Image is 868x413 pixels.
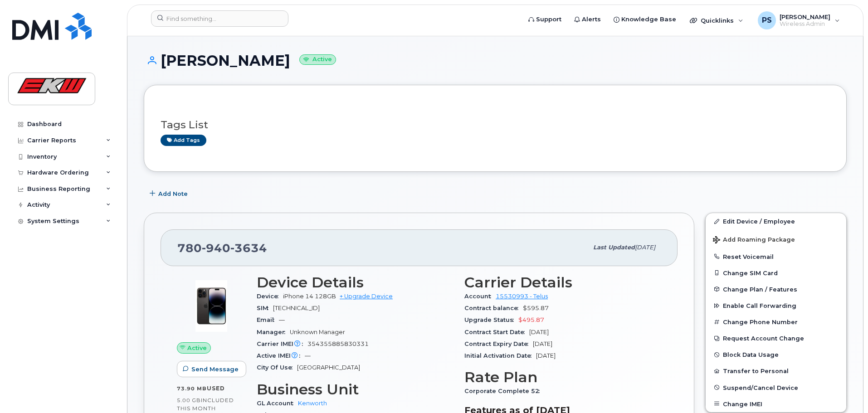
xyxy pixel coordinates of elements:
span: $595.87 [523,305,549,311]
span: Carrier IMEI [257,340,307,347]
span: 780 [177,241,267,255]
h1: [PERSON_NAME] [144,53,847,68]
span: [GEOGRAPHIC_DATA] [297,364,360,371]
h3: Business Unit [257,381,454,398]
span: Contract Expiry Date [464,340,533,347]
span: [DATE] [536,352,556,359]
small: Active [299,54,336,65]
h3: Device Details [257,274,454,291]
span: 354355885830331 [307,340,369,347]
span: Change Plan / Features [723,286,797,292]
span: SIM [257,305,273,311]
h3: Carrier Details [464,274,661,291]
span: Upgrade Status [464,316,518,323]
button: Add Roaming Package [706,230,846,248]
button: Request Account Change [706,330,846,346]
span: [DATE] [533,340,552,347]
span: Account [464,293,496,300]
span: Email [257,316,279,323]
span: Device [257,293,283,300]
a: Edit Device / Employee [706,213,846,229]
button: Enable Call Forwarding [706,297,846,314]
span: Manager [257,329,290,335]
span: — [305,352,311,359]
a: Kenworth [298,400,327,407]
button: Send Message [177,361,246,377]
button: Change SIM Card [706,265,846,281]
span: Active IMEI [257,352,305,359]
span: Contract balance [464,305,523,311]
span: GL Account [257,400,298,407]
span: included this month [177,397,234,412]
span: Corporate Complete 52 [464,388,544,394]
button: Change IMEI [706,396,846,412]
span: iPhone 14 128GB [283,293,336,300]
span: [TECHNICAL_ID] [273,305,320,311]
span: Unknown Manager [290,329,345,335]
h3: Tags List [161,119,830,131]
button: Reset Voicemail [706,248,846,265]
span: — [279,316,285,323]
img: image20231002-4137094-12l9yso.jpeg [184,279,239,333]
button: Suspend/Cancel Device [706,379,846,396]
span: [DATE] [529,329,549,335]
a: + Upgrade Device [340,293,393,300]
button: Transfer to Personal [706,363,846,379]
span: Suspend/Cancel Device [723,384,798,391]
span: 5.00 GB [177,397,201,403]
span: Add Note [158,189,188,198]
span: Enable Call Forwarding [723,302,796,309]
span: Active [187,344,207,352]
h3: Rate Plan [464,369,661,385]
span: Contract Start Date [464,329,529,335]
a: Add tags [161,135,206,146]
a: 15530993 - Telus [496,293,548,300]
button: Add Note [144,185,195,202]
span: Last updated [593,244,635,251]
button: Change Plan / Features [706,281,846,297]
button: Block Data Usage [706,346,846,363]
span: [DATE] [635,244,655,251]
span: 940 [202,241,230,255]
button: Change Phone Number [706,314,846,330]
span: 73.90 MB [177,385,207,392]
span: Add Roaming Package [713,236,795,245]
span: Initial Activation Date [464,352,536,359]
span: $495.87 [518,316,544,323]
span: City Of Use [257,364,297,371]
span: Send Message [191,365,239,374]
span: used [207,385,225,392]
span: 3634 [230,241,267,255]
